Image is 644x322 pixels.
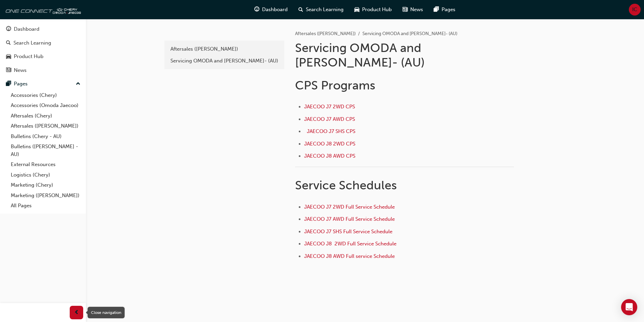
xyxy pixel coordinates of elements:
[629,4,641,16] button: IC
[293,3,349,17] a: search-iconSearch Learning
[295,31,356,36] a: Aftersales ([PERSON_NAME])
[295,41,516,70] h1: Servicing OMODA and [PERSON_NAME]- (AU)
[3,78,83,90] button: Pages
[14,53,43,60] div: Product Hub
[8,131,83,142] a: Bulletins (Chery - AU)
[88,307,125,318] div: Close navigation
[14,80,28,88] div: Pages
[354,5,359,14] span: car-icon
[6,81,11,87] span: pages-icon
[8,200,83,211] a: All Pages
[3,64,83,77] a: News
[402,5,408,14] span: news-icon
[442,6,455,14] span: Pages
[410,6,423,14] span: News
[14,25,39,33] div: Dashboard
[249,3,293,17] a: guage-iconDashboard
[3,3,81,16] img: oneconnect
[304,241,396,247] a: JAECOO J8 2WD Full Service Schedule
[74,308,79,317] span: prev-icon
[167,43,282,55] a: Aftersales ([PERSON_NAME])
[304,216,396,222] a: JAECOO J7 AWD Full Service Schedule
[254,5,259,14] span: guage-icon
[306,6,344,14] span: Search Learning
[8,180,83,190] a: Marketing (Chery)
[8,90,83,101] a: Accessories (Chery)
[170,57,278,65] div: Servicing OMODA and [PERSON_NAME]- (AU)
[3,23,83,35] a: Dashboard
[8,111,83,121] a: Aftersales (Chery)
[8,141,83,159] a: Bulletins ([PERSON_NAME] - AU)
[295,178,397,192] span: Service Schedules
[304,116,356,122] a: JAECOO J7 AWD CPS
[262,6,288,14] span: Dashboard
[304,253,395,259] a: JAECOO J8 AWD Full service Schedule
[304,229,394,235] a: JAECOO J7 SHS Full Service Schedule
[621,299,637,315] div: Open Intercom Messenger
[8,170,83,180] a: Logistics (Chery)
[428,3,461,17] a: pages-iconPages
[434,5,439,14] span: pages-icon
[14,66,27,74] div: News
[6,26,11,32] span: guage-icon
[349,3,397,17] a: car-iconProduct Hub
[307,128,357,134] a: JAECOO J7 SHS CPS
[304,153,355,159] a: JAECOO J8 AWD CPS
[167,55,282,67] a: Servicing OMODA and [PERSON_NAME]- (AU)
[6,68,11,74] span: news-icon
[8,159,83,170] a: External Resources
[8,190,83,201] a: Marketing ([PERSON_NAME])
[632,6,637,14] span: IC
[13,39,51,47] div: Search Learning
[304,104,356,110] a: JAECOO J7 2WD CPS
[6,40,11,46] span: search-icon
[304,204,395,210] a: JAECOO J7 2WD Full Service Schedule
[3,37,83,49] a: Search Learning
[362,6,392,14] span: Product Hub
[397,3,428,17] a: news-iconNews
[304,141,355,147] a: JAECOO J8 2WD CPS
[8,121,83,131] a: Aftersales ([PERSON_NAME])
[298,5,303,14] span: search-icon
[170,45,278,53] div: Aftersales ([PERSON_NAME])
[3,22,83,78] button: DashboardSearch LearningProduct HubNews
[76,80,80,88] span: up-icon
[8,100,83,111] a: Accessories (Omoda Jaecoo)
[295,78,375,92] span: CPS Programs
[6,54,11,60] span: car-icon
[362,30,457,38] li: Servicing OMODA and [PERSON_NAME]- (AU)
[3,50,83,63] a: Product Hub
